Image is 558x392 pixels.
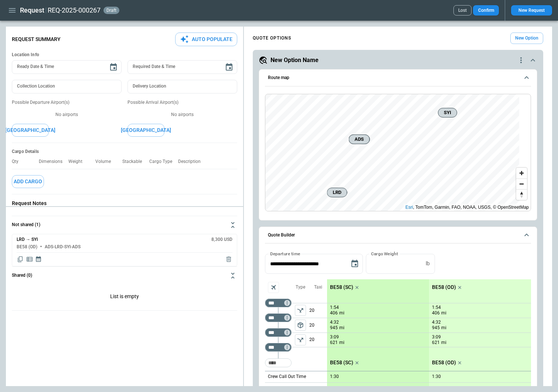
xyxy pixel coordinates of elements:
p: mi [339,310,344,316]
h6: Route map [268,75,289,80]
div: quote-option-actions [517,56,525,65]
div: Too short [265,313,292,322]
span: package_2 [297,321,304,329]
div: Too short [265,299,292,307]
p: 945 [432,325,440,331]
div: , TomTom, Garmin, FAO, NOAA, USGS, © OpenStreetMap [405,204,529,211]
button: Choose date [222,60,237,75]
span: Display quote schedule [35,256,42,263]
h6: BE58 (OD) [17,245,37,249]
button: Auto Populate [175,33,237,46]
h6: ADS-LRD-SYI-ADS [45,245,81,249]
p: mi [441,310,446,316]
p: 406 [432,310,440,316]
button: Not shared (1) [12,216,237,234]
p: Cargo Type [149,159,178,164]
button: New Option [510,33,543,44]
h6: Not shared (1) [12,222,40,227]
p: No airports [12,112,122,118]
button: New Option Namequote-option-actions [259,56,537,65]
p: BE58 (SC) [330,359,353,366]
h6: LRD → SYI [17,237,38,242]
p: mi [339,340,344,346]
button: Zoom out [516,178,527,189]
p: 4:32 [330,320,339,325]
span: Type of sector [295,334,306,345]
span: ADS [352,136,366,143]
p: 20 [309,303,327,318]
p: Weight [68,159,88,164]
p: mi [441,340,446,346]
span: SYI [441,109,454,116]
div: Too short [265,343,292,352]
button: Zoom in [516,168,527,178]
p: 20 [309,333,327,347]
div: Not shared (1) [12,234,237,266]
span: Copy quote content [17,256,24,263]
p: Possible Arrival Airport(s) [127,99,237,106]
canvas: Map [265,94,519,211]
p: Total Flight Time [268,385,302,392]
p: 3:09 [330,334,339,340]
div: Too short [265,358,292,367]
p: 621 [432,340,440,346]
h2: REQ-2025-000267 [48,6,101,15]
h6: 8,300 USD [211,237,232,242]
button: Quote Builder [265,227,531,244]
span: draft [105,8,118,13]
p: Dimensions [39,159,68,164]
h4: QUOTE OPTIONS [253,37,291,40]
h5: New Option Name [271,56,319,64]
p: 1:30 [432,374,441,379]
button: left aligned [295,334,306,345]
button: Choose date [106,60,121,75]
h6: Quote Builder [268,233,295,238]
p: Taxi [314,284,322,290]
p: Request Notes [12,200,237,207]
h1: Request [20,6,44,15]
p: Stackable [122,159,148,164]
span: Type of sector [295,320,306,331]
a: Esri [405,205,413,210]
p: 945 [330,325,338,331]
p: No airports [127,112,237,118]
button: Lost [453,5,472,16]
h6: Location Info [12,52,237,58]
p: mi [441,325,446,331]
span: Display detailed quote content [26,256,33,263]
p: 9:35 [330,386,339,391]
p: 3:09 [432,334,441,340]
button: left aligned [295,305,306,316]
button: Add Cargo [12,175,44,188]
span: Aircraft selection [268,282,279,293]
button: Reset bearing to north [516,189,527,200]
p: 621 [330,340,338,346]
button: left aligned [295,320,306,331]
p: lb [426,260,430,267]
p: 1:30 [330,374,339,379]
button: [GEOGRAPHIC_DATA] [127,124,164,137]
div: Too short [265,328,292,337]
label: Departure time [270,250,300,257]
span: Type of sector [295,305,306,316]
p: Crew Call Out Time [268,374,306,380]
button: New Request [511,5,552,16]
p: Possible Departure Airport(s) [12,99,122,106]
p: Description [178,159,207,164]
p: List is empty [12,284,237,310]
button: Choose date, selected date is Sep 3, 2025 [347,256,362,271]
p: 9:35 [432,386,441,391]
div: Route map [265,94,531,211]
p: BE58 (SC) [330,284,353,290]
p: 4:32 [432,320,441,325]
p: BE58 (OD) [432,359,456,366]
h6: Cargo Details [12,149,237,154]
p: 1:54 [432,305,441,310]
p: 1:54 [330,305,339,310]
p: Type [296,284,305,290]
p: Volume [95,159,117,164]
h6: Shared (0) [12,273,32,278]
p: BE58 (OD) [432,284,456,290]
span: Delete quote [225,256,232,263]
p: Qty [12,159,24,164]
